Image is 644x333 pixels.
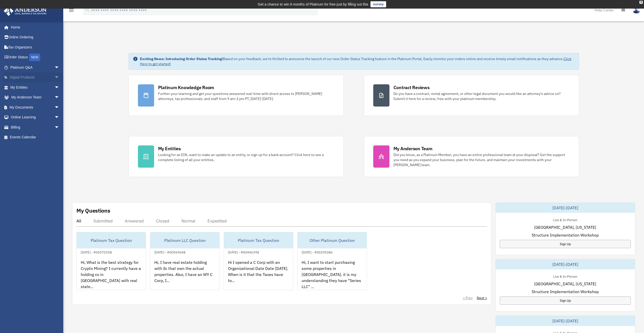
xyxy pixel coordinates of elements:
[4,72,67,83] a: Digital Productsarrow_drop_down
[500,296,631,305] a: Sign Up
[549,273,581,279] div: Live & In-Person
[477,295,487,300] a: Next >
[224,232,293,248] div: Platinum Tax Question
[224,232,293,290] a: Platinum Tax Question[DATE] - #00446398Hi I opened a C Corp with an Organizational Date Date [DAT...
[393,84,430,91] div: Contract Reviews
[77,249,116,254] div: [DATE] - #00570358
[68,9,74,13] a: menu
[68,7,74,13] i: menu
[393,91,570,101] div: Do you have a contract, rental agreement, or other legal document you would like an attorney's ad...
[4,32,67,42] a: Online Ordering
[150,255,219,295] div: Hi, I have real estate holding with llc that own the actual properties. Also, I have an WY C Corp...
[4,52,67,63] a: Order StatusNEW
[29,54,40,61] div: NEW
[156,218,169,223] div: Closed
[2,6,48,16] img: Anderson Advisors Platinum Portal
[298,249,337,254] div: [DATE] - #00290386
[54,102,65,113] span: arrow_drop_down
[633,6,640,14] img: User Pic
[364,75,579,116] a: Contract Reviews Do you have a contract, rental agreement, or other legal document you would like...
[4,122,67,132] a: Billingarrow_drop_down
[532,289,599,295] span: Structure Implementation Workshop
[207,218,227,223] div: Expedited
[181,218,195,223] div: Normal
[54,62,65,73] span: arrow_drop_down
[393,152,570,167] div: Did you know, as a Platinum Member, you have an entire professional team at your disposal? Get th...
[76,218,81,223] div: All
[297,232,367,290] a: Other Platinum Question[DATE] - #00290386Hi, I want to start purchasing some properties in [GEOGR...
[140,57,571,66] a: Click Here to get started!
[54,82,65,93] span: arrow_drop_down
[54,72,65,83] span: arrow_drop_down
[500,240,631,248] a: Sign Up
[370,1,386,7] a: survey
[4,92,67,103] a: My Anderson Teamarrow_drop_down
[364,136,579,177] a: My Anderson Team Did you know, as a Platinum Member, you have an entire professional team at your...
[54,112,65,123] span: arrow_drop_down
[54,122,65,133] span: arrow_drop_down
[93,218,113,223] div: Submitted
[4,62,67,72] a: Platinum Q&Aarrow_drop_down
[158,145,181,152] div: My Entities
[158,152,334,162] div: Looking for an EIN, want to make an update to an entity, or sign up for a bank account? Click her...
[4,82,67,92] a: My Entitiesarrow_drop_down
[4,22,65,32] a: Home
[639,1,643,4] div: close
[224,249,263,254] div: [DATE] - #00446398
[140,57,223,61] strong: Exciting News: Introducing Order Status Tracking!
[534,281,596,287] span: [GEOGRAPHIC_DATA], [US_STATE]
[549,217,581,222] div: Live & In-Person
[258,1,368,7] div: Get a chance to win 6 months of Platinum for free just by filling out this
[140,56,575,66] div: Based on your feedback, we're thrilled to announce the launch of our new Order Status Tracking fe...
[76,207,110,214] div: My Questions
[125,218,144,223] div: Answered
[54,92,65,103] span: arrow_drop_down
[496,259,635,269] div: [DATE]-[DATE]
[77,232,146,248] div: Platinum Tax Question
[4,132,67,142] a: Events Calendar
[76,232,146,290] a: Platinum Tax Question[DATE] - #00570358Hi, What is the best strategy for Crypto Mining? I current...
[150,232,220,290] a: Platinum LLC Question[DATE] - #00569648Hi, I have real estate holding with llc that own the actua...
[129,75,344,116] a: Platinum Knowledge Room Further your learning and get your questions answered real-time with dire...
[4,112,67,122] a: Online Learningarrow_drop_down
[224,255,293,295] div: Hi I opened a C Corp with an Organizational Date Date [DATE]. When is it that the Taxes have to...
[298,255,367,295] div: Hi, I want to start purchasing some properties in [GEOGRAPHIC_DATA]. it is my understanding they ...
[496,203,635,213] div: [DATE]-[DATE]
[4,102,67,112] a: My Documentsarrow_drop_down
[77,255,146,295] div: Hi, What is the best strategy for Crypto Mining? I currently have a holding co in [GEOGRAPHIC_DAT...
[4,42,67,52] a: Tax Organizers
[158,84,214,91] div: Platinum Knowledge Room
[129,136,344,177] a: My Entities Looking for an EIN, want to make an update to an entity, or sign up for a bank accoun...
[85,7,90,12] i: search
[150,249,190,254] div: [DATE] - #00569648
[496,316,635,326] div: [DATE]-[DATE]
[532,232,599,238] span: Structure Implementation Workshop
[298,232,367,248] div: Other Platinum Question
[393,145,432,152] div: My Anderson Team
[158,91,334,101] div: Further your learning and get your questions answered real-time with direct access to [PERSON_NAM...
[150,232,219,248] div: Platinum LLC Question
[534,224,596,230] span: [GEOGRAPHIC_DATA], [US_STATE]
